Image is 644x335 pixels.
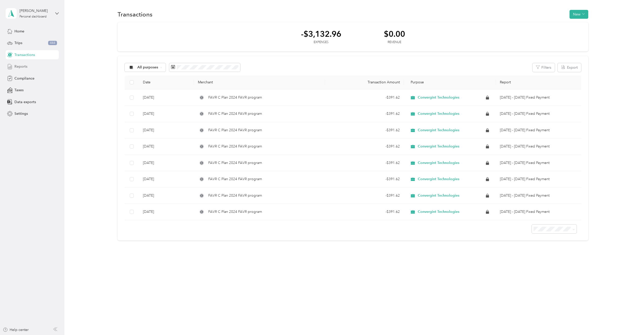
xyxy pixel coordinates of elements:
td: [DATE] [139,122,194,139]
span: Reports [14,64,27,69]
div: $0.00 [384,29,405,38]
button: Filters [533,63,555,72]
span: Convergint Technologies [418,95,459,100]
div: - $391.62 [329,209,400,215]
span: Transactions [14,52,35,58]
span: FAVR C Plan 2024 FAVR program [208,127,262,133]
span: FAVR C Plan 2024 FAVR program [208,193,262,198]
div: Personal dashboard [20,15,47,18]
span: Compliance [14,76,34,81]
span: Convergint Technologies [418,161,459,165]
span: Trips [14,40,22,46]
div: - $391.62 [329,144,400,149]
td: Mar 1 - 31, 2025 Fixed Payment [496,155,583,171]
div: Revenue [384,40,405,45]
td: [DATE] [139,138,194,155]
td: [DATE] [139,171,194,188]
td: [DATE] [139,204,194,220]
div: -$3,132.96 [301,29,341,38]
span: Convergint Technologies [418,111,459,116]
span: Convergint Technologies [418,144,459,149]
span: Data exports [14,99,36,105]
span: FAVR C Plan 2024 FAVR program [208,111,262,117]
span: Home [14,29,24,34]
td: Feb 1 - 28, 2025 Fixed Payment [496,171,583,188]
td: Jan 1 - 31, 2025 Fixed Payment [496,188,583,204]
span: FAVR C Plan 2024 FAVR program [208,144,262,149]
h1: Transactions [118,12,153,17]
span: FAVR C Plan 2024 FAVR program [208,176,262,182]
td: [DATE] [139,89,194,106]
span: Settings [14,111,28,116]
div: [PERSON_NAME] [20,8,51,13]
span: Taxes [14,87,24,93]
div: - $391.62 [329,111,400,117]
td: [DATE] [139,106,194,122]
span: All purposes [137,66,158,69]
td: Jun 1 - 30, 2025 Fixed Payment [496,106,583,122]
div: - $391.62 [329,160,400,166]
td: Dec 1 - 31, 2024 Fixed Payment [496,204,583,220]
span: Convergint Technologies [418,177,459,181]
span: Convergint Technologies [418,210,459,214]
td: Apr 1 - 30, 2025 Fixed Payment [496,138,583,155]
button: Export [558,63,581,72]
button: New [570,10,588,19]
div: Expenses [301,40,341,45]
th: Date [139,76,194,89]
button: Help center [3,327,29,332]
th: Report [496,76,583,89]
th: Merchant [194,76,325,89]
div: - $391.62 [329,193,400,198]
td: [DATE] [139,155,194,171]
span: FAVR C Plan 2024 FAVR program [208,160,262,166]
div: - $391.62 [329,95,400,100]
td: May 1 - 31, 2025 Fixed Payment [496,122,583,139]
span: Purpose [408,80,424,84]
span: 444 [48,41,57,45]
span: FAVR C Plan 2024 FAVR program [208,209,262,215]
iframe: Everlance-gr Chat Button Frame [616,307,644,335]
div: - $391.62 [329,127,400,133]
td: [DATE] [139,188,194,204]
span: Convergint Technologies [418,128,459,133]
th: Transaction Amount [325,76,404,89]
td: Jul 1 - 31, 2025 Fixed Payment [496,89,583,106]
div: - $391.62 [329,176,400,182]
span: FAVR C Plan 2024 FAVR program [208,95,262,100]
span: Convergint Technologies [418,193,459,198]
